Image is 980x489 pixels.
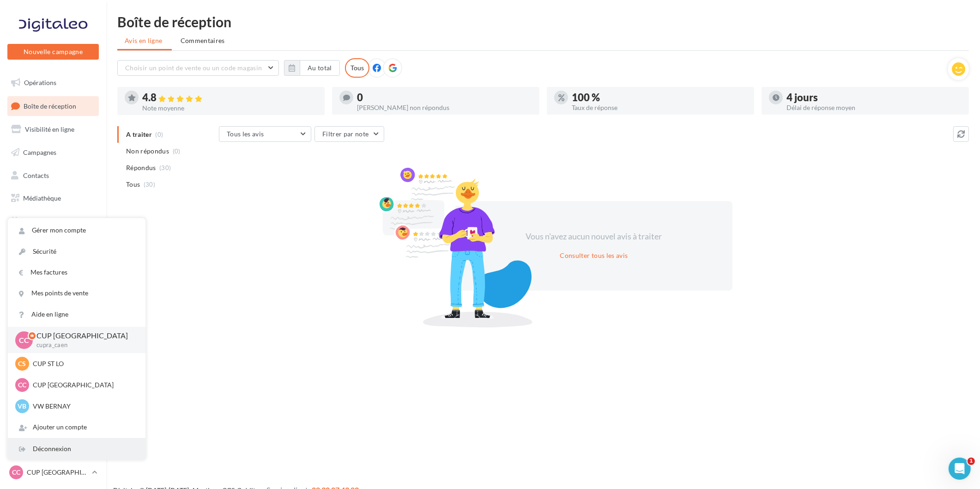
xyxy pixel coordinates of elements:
span: (30) [159,164,171,171]
span: Non répondus [126,147,169,156]
button: Au total [300,60,340,76]
a: Sécurité [8,241,145,262]
p: CUP ST LO [33,359,134,368]
span: Opérations [24,79,56,86]
span: Répondus [126,163,156,172]
span: Contacts [23,171,49,179]
a: Mes points de vente [8,283,145,304]
a: Mes factures [8,262,145,283]
div: 4 jours [786,92,962,103]
div: 4.8 [142,92,317,103]
a: Médiathèque [6,189,101,208]
a: Visibilité en ligne [6,120,101,139]
button: Consulter tous les avis [556,250,631,261]
a: Gérer mon compte [8,220,145,241]
span: (0) [173,147,181,155]
div: Taux de réponse [572,104,747,111]
span: CC [18,380,26,390]
div: 0 [357,92,532,103]
button: Filtrer par note [315,126,384,142]
a: PLV et print personnalisable [6,235,101,262]
span: Visibilité en ligne [25,125,74,133]
p: VW BERNAY [33,402,134,411]
span: CC [12,468,20,477]
button: Nouvelle campagne [7,44,99,60]
div: Note moyenne [142,105,317,111]
div: 100 % [572,92,747,103]
span: Boîte de réception [24,102,76,110]
p: CUP [GEOGRAPHIC_DATA] [36,330,131,341]
a: Calendrier [6,212,101,231]
p: cupra_caen [36,341,131,349]
span: VB [18,402,27,411]
span: Choisir un point de vente ou un code magasin [125,64,262,72]
span: Médiathèque [23,194,61,202]
div: Vous n'avez aucun nouvel avis à traiter [514,231,673,243]
p: CUP [GEOGRAPHIC_DATA] [33,380,134,390]
div: [PERSON_NAME] non répondus [357,104,532,111]
p: CUP [GEOGRAPHIC_DATA] [27,468,88,477]
a: Campagnes [6,143,101,162]
span: Commentaires [181,36,225,45]
a: Opérations [6,73,101,92]
a: Contacts [6,166,101,185]
button: Au total [284,60,340,76]
div: Déconnexion [8,439,145,459]
span: (30) [144,181,155,188]
iframe: Intercom live chat [949,458,971,480]
div: Ajouter un compte [8,417,145,438]
span: Tous les avis [227,130,264,138]
div: Tous [345,58,369,78]
span: Calendrier [23,217,54,225]
a: CC CUP [GEOGRAPHIC_DATA] [7,464,99,481]
button: Choisir un point de vente ou un code magasin [117,60,279,76]
span: CS [18,359,26,368]
span: CC [19,335,29,345]
a: Campagnes DataOnDemand [6,265,101,293]
span: Tous [126,180,140,189]
span: 1 [968,458,975,465]
div: Délai de réponse moyen [786,104,962,111]
div: Boîte de réception [117,15,969,29]
a: Boîte de réception [6,96,101,116]
a: Aide en ligne [8,304,145,325]
button: Tous les avis [219,126,311,142]
span: Campagnes [23,148,56,156]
